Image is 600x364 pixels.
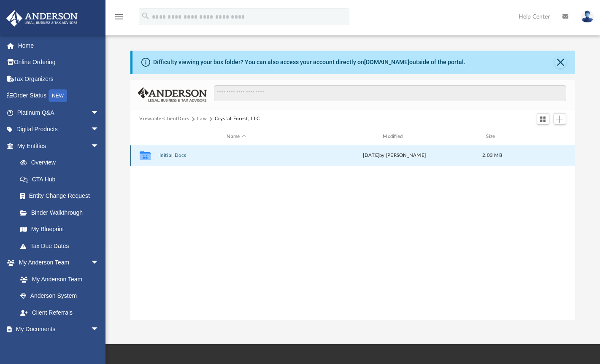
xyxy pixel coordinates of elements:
button: Crystal Forest, LLC [215,115,260,123]
div: NEW [49,89,67,102]
span: 2.03 MB [482,154,502,158]
img: User Pic [581,11,594,23]
a: Tax Organizers [6,70,112,87]
button: Switch to Grid View [537,113,549,125]
input: Search files and folders [214,85,566,101]
div: Name [159,133,313,140]
div: id [513,133,572,140]
a: Entity Change Request [12,188,112,205]
a: Anderson System [12,288,108,305]
button: Initial Docs [159,153,314,159]
i: search [141,11,150,21]
a: My Blueprint [12,221,108,238]
span: arrow_drop_down [91,321,108,338]
a: My Anderson Teamarrow_drop_down [6,254,108,271]
a: Overview [12,154,112,171]
a: My Documentsarrow_drop_down [6,321,108,338]
a: menu [114,16,124,22]
a: CTA Hub [12,171,112,188]
i: menu [114,12,124,22]
a: [DOMAIN_NAME] [364,59,409,65]
img: Anderson Advisors Platinum Portal [4,10,80,27]
span: arrow_drop_down [91,138,108,155]
div: [DATE] by [PERSON_NAME] [317,152,472,160]
span: arrow_drop_down [91,104,108,121]
button: Close [554,57,566,68]
a: Platinum Q&Aarrow_drop_down [6,104,112,121]
a: Digital Productsarrow_drop_down [6,121,112,138]
span: arrow_drop_down [91,254,108,272]
button: Add [554,113,566,125]
a: My Anderson Team [12,271,103,288]
a: My Entitiesarrow_drop_down [6,138,112,154]
a: Client Referrals [12,304,108,321]
a: Online Ordering [6,54,112,71]
div: id [134,133,155,140]
div: Modified [317,133,471,140]
a: Home [6,37,112,54]
span: arrow_drop_down [91,121,108,138]
div: Difficulty viewing your box folder? You can also access your account directly on outside of the p... [153,58,465,67]
a: Order StatusNEW [6,87,112,105]
button: Law [197,115,207,123]
div: grid [130,145,576,320]
a: Binder Walkthrough [12,204,112,221]
div: Size [475,133,509,140]
button: Viewable-ClientDocs [139,115,189,123]
a: Tax Due Dates [12,237,112,254]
